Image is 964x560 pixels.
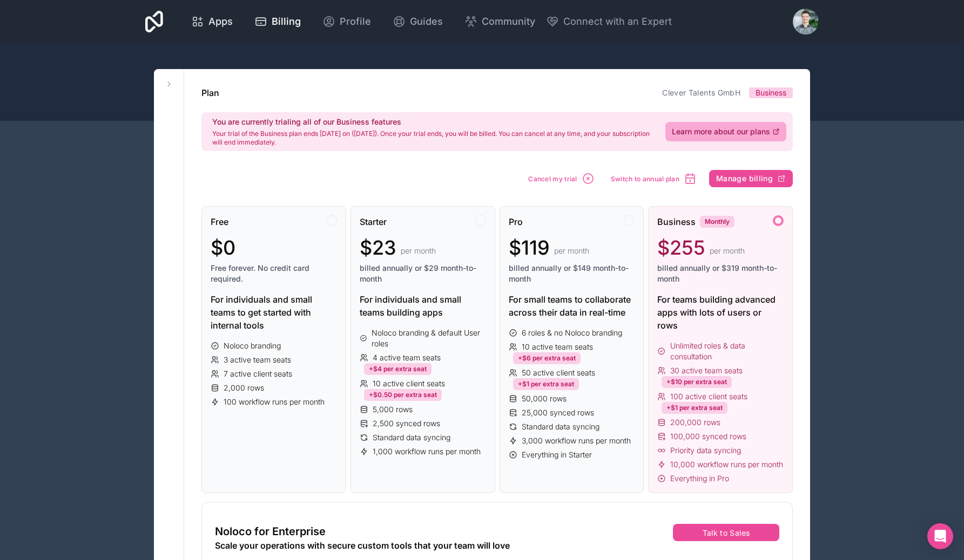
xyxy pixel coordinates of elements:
[246,10,309,33] a: Billing
[662,88,740,97] a: Clever Talents GmbH
[509,293,635,319] div: For small teams to collaborate across their data in real-time
[224,354,291,365] span: 3 active team seats
[607,168,700,189] button: Switch to annual plan
[215,539,594,552] div: Scale your operations with secure custom tools that your team will love
[224,340,281,351] span: Noloco branding
[224,368,292,379] span: 7 active client seats
[224,397,325,407] span: 100 workflow runs per month
[522,435,631,446] span: 3,000 workflow runs per month
[513,352,581,364] div: +$6 per extra seat
[563,14,672,29] span: Connect with an Expert
[509,263,635,284] span: billed annually or $149 month-to-month
[364,389,442,401] div: +$0.50 per extra seat
[364,363,432,375] div: +$4 per extra seat
[373,378,445,389] span: 10 active client seats
[360,237,396,258] span: $23
[670,417,720,428] span: 200,000 rows
[657,215,696,228] span: Business
[384,10,451,33] a: Guides
[509,215,523,228] span: Pro
[482,14,535,29] span: Community
[546,14,672,29] button: Connect with an Expert
[522,449,592,460] span: Everything in Starter
[401,245,436,256] span: per month
[927,523,953,549] div: Open Intercom Messenger
[554,245,589,256] span: per month
[360,263,486,284] span: billed annually or $29 month-to-month
[522,327,622,338] span: 6 roles & no Noloco branding
[509,237,550,258] span: $119
[201,86,219,99] h1: Plan
[272,14,301,29] span: Billing
[528,175,577,183] span: Cancel my trial
[410,14,443,29] span: Guides
[373,404,413,415] span: 5,000 rows
[673,524,779,541] button: Talk to Sales
[513,378,579,390] div: +$1 per extra seat
[709,170,793,187] button: Manage billing
[670,365,743,376] span: 30 active team seats
[756,87,786,98] span: Business
[373,418,440,429] span: 2,500 synced rows
[360,293,486,319] div: For individuals and small teams building apps
[611,175,679,183] span: Switch to annual plan
[211,263,337,284] span: Free forever. No credit card required.
[657,263,784,284] span: billed annually or $319 month-to-month
[662,376,732,388] div: +$10 per extra seat
[670,459,783,470] span: 10,000 workflow runs per month
[670,391,747,402] span: 100 active client seats
[183,10,241,33] a: Apps
[716,174,773,183] span: Manage billing
[670,473,729,484] span: Everything in Pro
[340,14,371,29] span: Profile
[211,237,235,258] span: $0
[373,352,441,363] span: 4 active team seats
[670,431,746,442] span: 100,000 synced rows
[211,293,337,332] div: For individuals and small teams to get started with internal tools
[215,524,326,539] span: Noloco for Enterprise
[211,215,228,228] span: Free
[224,383,264,393] span: 2,000 rows
[522,393,567,404] span: 50,000 rows
[670,340,784,362] span: Unlimited roles & data consultation
[522,367,595,378] span: 50 active client seats
[212,117,652,127] h2: You are currently trialing all of our Business features
[456,10,544,33] a: Community
[670,445,741,456] span: Priority data syncing
[314,10,380,33] a: Profile
[208,14,233,29] span: Apps
[524,168,598,189] button: Cancel my trial
[700,216,734,228] div: Monthly
[373,446,481,457] span: 1,000 workflow runs per month
[360,215,387,228] span: Starter
[662,402,727,414] div: +$1 per extra seat
[373,432,450,443] span: Standard data syncing
[657,293,784,332] div: For teams building advanced apps with lots of users or rows
[657,237,705,258] span: $255
[522,342,593,352] span: 10 active team seats
[665,122,786,141] a: Learn more about our plans
[522,407,594,418] span: 25,000 synced rows
[710,245,745,256] span: per month
[522,421,599,432] span: Standard data syncing
[372,327,486,349] span: Noloco branding & default User roles
[672,126,770,137] span: Learn more about our plans
[212,129,652,147] p: Your trial of the Business plan ends [DATE] on ([DATE]). Once your trial ends, you will be billed...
